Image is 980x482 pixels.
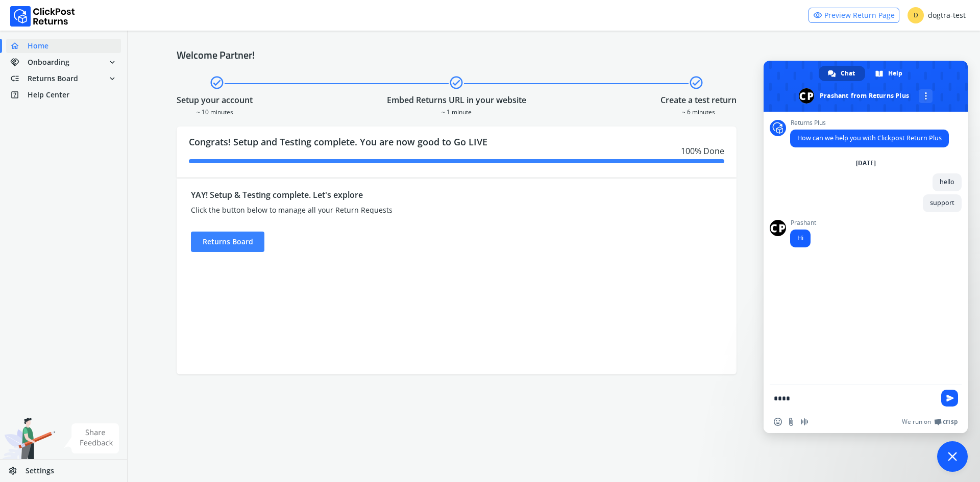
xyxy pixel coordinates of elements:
span: Prashant [790,219,816,226]
span: support [930,198,954,207]
span: We run on [902,418,931,426]
div: ~ 6 minutes [660,106,737,116]
span: D [908,7,924,23]
span: expand_more [108,71,117,86]
span: Help [888,66,902,81]
a: We run onCrisp [902,418,958,426]
div: Setup your account [177,94,253,106]
span: handshake [10,55,28,69]
span: Send [941,390,958,407]
span: Onboarding [28,57,69,67]
div: [DATE] [856,160,876,166]
div: YAY! Setup & Testing complete. Let's explore [191,189,582,201]
div: ~ 1 minute [387,106,526,116]
div: Create a test return [660,94,737,106]
img: Logo [10,6,75,27]
span: low_priority [10,71,28,86]
span: Audio message [800,418,808,426]
div: ~ 10 minutes [177,106,253,116]
div: Close chat [937,441,968,472]
span: expand_more [108,55,117,69]
span: Returns Board [28,73,78,84]
h4: Welcome Partner! [177,49,931,61]
div: Congrats! Setup and Testing complete. You are now good to Go LIVE [177,126,737,177]
div: Click the button below to manage all your Return Requests [191,205,582,215]
span: Help Center [28,90,69,100]
div: Chat [819,66,865,81]
span: check_circle [689,73,704,92]
span: Settings [26,466,54,476]
span: help_center [10,88,28,102]
div: Help [866,66,913,81]
span: Crisp [943,418,958,426]
a: help_centerHelp Center [6,88,121,102]
span: check_circle [449,73,464,92]
span: Home [28,41,48,51]
a: visibilityPreview Return Page [808,8,899,23]
a: homeHome [6,39,121,53]
textarea: Compose your message... [774,394,935,403]
div: Embed Returns URL in your website [387,94,526,106]
span: home [10,39,28,53]
div: dogtra-test [908,7,966,23]
span: hello [940,177,954,186]
span: Insert an emoji [774,418,782,426]
span: visibility [813,8,822,22]
span: check_circle [209,73,225,92]
span: Send a file [787,418,795,426]
div: Returns Board [191,232,264,252]
div: 100 % Done [189,145,724,157]
span: Returns Plus [790,119,949,126]
span: Hi [797,234,803,242]
span: settings [8,464,26,478]
img: share feedback [64,423,119,453]
div: More channels [919,89,933,103]
span: Chat [841,66,855,81]
span: How can we help you with Clickpost Return Plus [797,134,942,142]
